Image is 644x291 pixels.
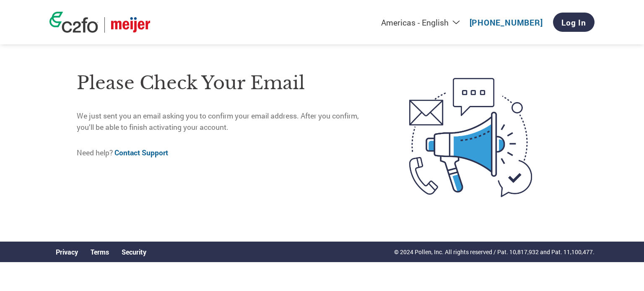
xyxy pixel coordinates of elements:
img: Meijer [111,17,150,33]
p: We just sent you an email asking you to confirm your email address. After you confirm, you’ll be ... [77,111,374,133]
p: © 2024 Pollen, Inc. All rights reserved / Pat. 10,817,932 and Pat. 11,100,477. [394,247,595,256]
a: Security [122,247,146,256]
a: Privacy [56,247,78,256]
a: [PHONE_NUMBER] [470,17,543,28]
p: Need help? [77,147,374,158]
a: Contact Support [114,148,168,157]
img: c2fo logo [49,12,98,33]
a: Terms [91,247,109,256]
img: open-email [374,63,567,212]
h1: Please check your email [77,70,374,97]
a: Log In [553,13,595,32]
